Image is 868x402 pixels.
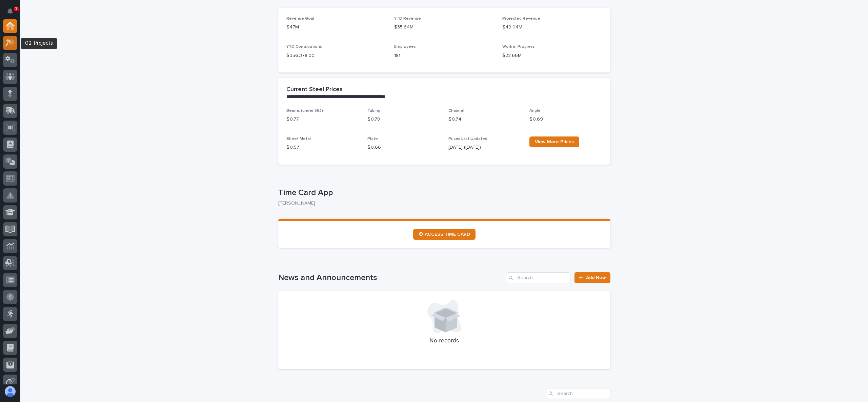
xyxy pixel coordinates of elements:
[286,45,322,49] span: YTD Contributions
[286,86,343,93] h2: Current Steel Prices
[286,337,602,345] p: No records
[419,232,470,237] span: ⏲ ACCESS TIME CARD
[394,24,494,31] p: $35.64M
[529,136,579,147] a: View More Prices
[502,24,602,31] p: $49.04M
[502,52,602,59] p: $22.66M
[15,6,17,11] p: 1
[535,140,574,144] span: View More Prices
[448,116,521,123] p: $ 0.74
[448,144,521,151] p: [DATE] ([DATE])
[286,52,386,59] p: $ 356,378.00
[278,188,608,198] p: Time Card App
[367,116,440,123] p: $ 0.78
[286,17,314,21] span: Revenue Goal
[3,384,17,399] button: users-avatar
[448,109,464,113] span: Channel
[278,200,605,206] p: [PERSON_NAME]
[506,272,570,283] input: Search
[286,109,323,113] span: Beams (under 55#)
[546,388,610,399] input: Search
[367,144,440,151] p: $ 0.66
[278,273,504,283] h1: News and Announcements
[286,137,311,141] span: Sheet Metal
[394,45,416,49] span: Employees
[574,272,610,283] a: Add New
[286,24,386,31] p: $47M
[3,4,17,18] button: Notifications
[448,137,487,141] span: Prices Last Updated
[502,45,535,49] span: Work in Progress
[394,52,494,59] p: 181
[529,116,602,123] p: $ 0.69
[286,144,359,151] p: $ 0.57
[394,17,421,21] span: YTD Revenue
[8,8,17,19] div: Notifications1
[586,275,606,280] span: Add New
[286,116,359,123] p: $ 0.77
[413,229,476,240] a: ⏲ ACCESS TIME CARD
[367,109,380,113] span: Tubing
[529,109,541,113] span: Angle
[367,137,378,141] span: Plate
[502,17,540,21] span: Projected Revenue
